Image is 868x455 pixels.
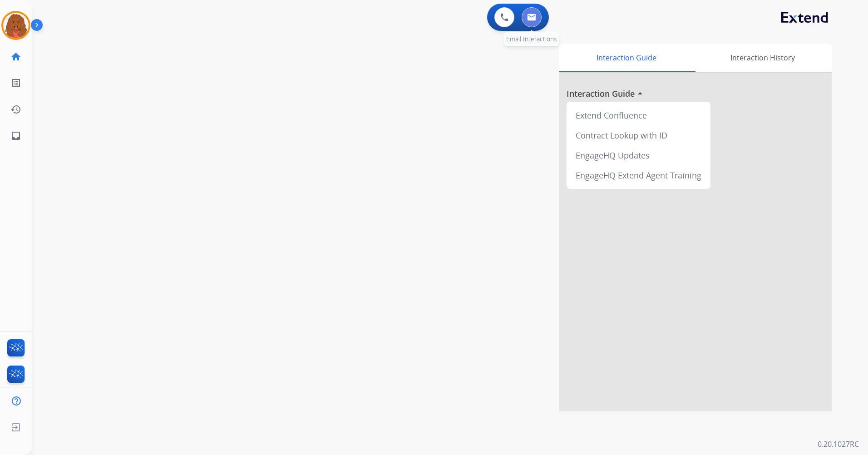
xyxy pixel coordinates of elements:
[818,439,859,450] p: 0.20.1027RC
[10,104,21,115] mat-icon: history
[570,145,707,165] div: EngageHQ Updates
[559,44,693,72] div: Interaction Guide
[10,51,21,62] mat-icon: home
[570,165,707,185] div: EngageHQ Extend Agent Training
[570,125,707,145] div: Contract Lookup with ID
[693,44,832,72] div: Interaction History
[506,35,557,43] span: Email Interactions
[3,13,29,38] img: avatar
[570,105,707,125] div: Extend Confluence
[10,130,21,141] mat-icon: inbox
[10,78,21,89] mat-icon: list_alt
